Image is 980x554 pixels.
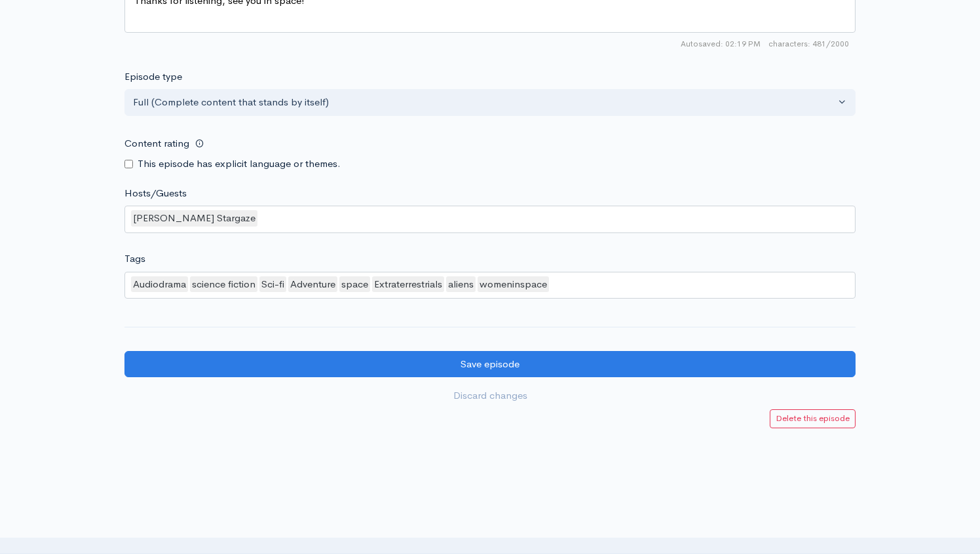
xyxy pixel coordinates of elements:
div: Extraterrestrials [372,276,444,293]
span: Autosaved: 02:19 PM [681,38,761,50]
div: Adventure [288,276,337,293]
div: womeninspace [478,276,549,293]
a: Discard changes [124,382,856,409]
input: Save episode [124,351,856,378]
div: aliens [446,276,476,293]
div: Full (Complete content that stands by itself) [133,95,835,110]
label: Content rating [124,130,189,157]
button: Full (Complete content that stands by itself) [124,89,856,116]
label: This episode has explicit language or themes. [138,157,341,172]
div: space [339,276,370,293]
a: Delete this episode [770,409,856,428]
div: Sci-fi [259,276,286,293]
div: [PERSON_NAME] Stargaze [131,210,257,227]
label: Episode type [124,69,182,84]
div: Audiodrama [131,276,188,293]
label: Hosts/Guests [124,186,187,201]
span: 481/2000 [768,38,849,50]
small: Delete this episode [776,413,850,424]
div: science fiction [190,276,257,293]
label: Tags [124,251,145,267]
